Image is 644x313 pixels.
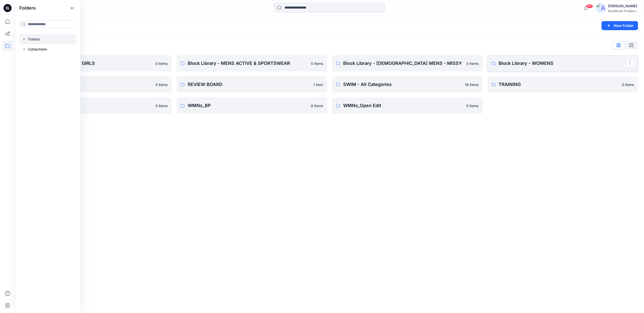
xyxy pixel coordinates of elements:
a: WMNs_Open Edit0 items [332,98,482,114]
a: TRIMS0 items [21,98,172,114]
p: REVIEW BOARD [188,81,310,88]
p: 8 items [311,103,323,108]
p: 0 items [466,61,478,66]
a: Block Library - MENS ACTIVE & SPORTSWEAR0 items [177,55,327,71]
p: 0 items [155,82,168,87]
div: [PERSON_NAME] [608,3,638,9]
a: REVIEW BOARD1 item [177,76,327,93]
p: 0 items [466,103,478,108]
a: TRAINING0 items [488,76,638,93]
a: Block Library - LITTLE GIRLS0 items [21,55,172,71]
p: SWIM - All Categories [343,81,462,88]
p: 0 items [311,61,323,66]
button: New Folder [601,21,638,30]
p: Block Library - MENS ACTIVE & SPORTSWEAR [188,60,308,67]
p: Block Library - LITTLE GIRLS [32,60,152,67]
p: Block Library - [DEMOGRAPHIC_DATA] MENS - MISSY [343,60,463,67]
p: New Times [32,81,152,88]
a: WMNs_BP8 items [177,98,327,114]
a: Block Library - [DEMOGRAPHIC_DATA] MENS - MISSY0 items [332,55,482,71]
p: Collections [28,46,47,52]
p: 0 items [155,61,168,66]
p: TRIMS [32,102,152,109]
div: Nordstrom Product... [608,9,638,13]
p: WMNs_BP [188,102,308,109]
a: New Times0 items [21,76,172,93]
p: Block Library - WOMENS [499,60,626,67]
p: 0 items [155,103,168,108]
a: SWIM - All Categories18 items [332,76,482,93]
img: avatar [596,3,606,13]
p: 18 items [465,82,478,87]
a: Block Library - WOMENS [488,55,638,71]
p: WMNs_Open Edit [343,102,463,109]
p: TRAINING [499,81,619,88]
p: 0 items [622,82,634,87]
p: 1 item [313,82,323,87]
span: 99+ [586,4,593,8]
